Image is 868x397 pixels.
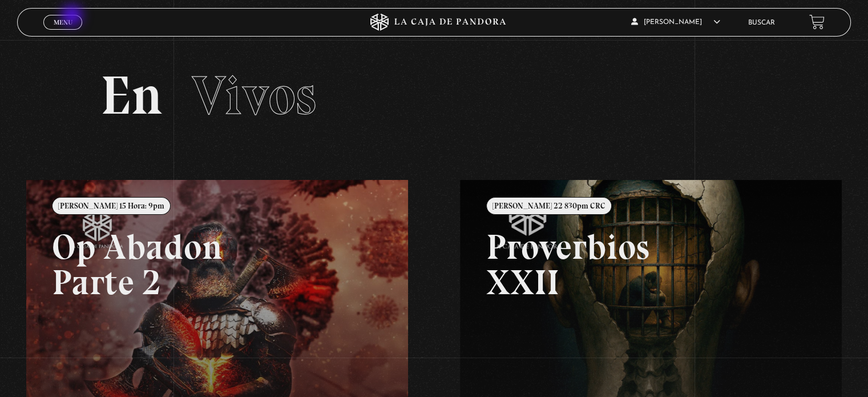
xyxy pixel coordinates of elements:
span: [PERSON_NAME] [631,19,720,26]
span: Menu [54,19,72,26]
a: View your shopping cart [809,14,825,30]
span: Cerrar [50,29,76,37]
a: Buscar [748,19,775,26]
h2: En [100,69,767,123]
span: Vivos [192,63,316,128]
